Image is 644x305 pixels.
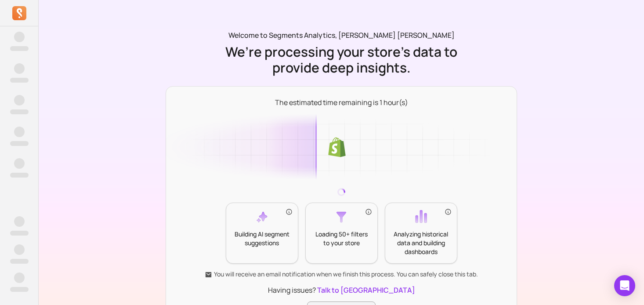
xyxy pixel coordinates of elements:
span: ‌ [14,158,25,169]
p: Welcome to Segments Analytics, [PERSON_NAME] [PERSON_NAME] [228,30,455,40]
span: ‌ [10,78,29,83]
span: ‌ [14,272,25,283]
span: ‌ [10,46,29,51]
span: ‌ [10,259,29,264]
span: ‌ [14,244,25,255]
p: You will receive an email notification when we finish this process. You can safely close this tab. [205,270,478,279]
p: Building AI segment suggestions [233,230,291,247]
button: Talk to [GEOGRAPHIC_DATA] [317,285,415,295]
span: ‌ [10,109,29,114]
p: Having issues? [268,285,415,295]
span: ‌ [10,141,29,146]
p: The estimated time remaining is 1 hour(s) [275,97,408,108]
span: ‌ [14,95,25,105]
p: Loading 50+ filters to your store [313,230,370,247]
span: ‌ [14,63,25,74]
div: Open Intercom Messenger [614,275,635,296]
span: ‌ [10,231,29,236]
p: We’re processing your store’s data to provide deep insights. [223,44,459,76]
span: ‌ [14,216,25,227]
p: Analyzing historical data and building dashboards [392,230,450,256]
span: ‌ [14,127,25,137]
img: Data loading [166,114,517,182]
span: ‌ [10,173,29,178]
span: ‌ [14,32,25,42]
span: ‌ [10,287,29,292]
